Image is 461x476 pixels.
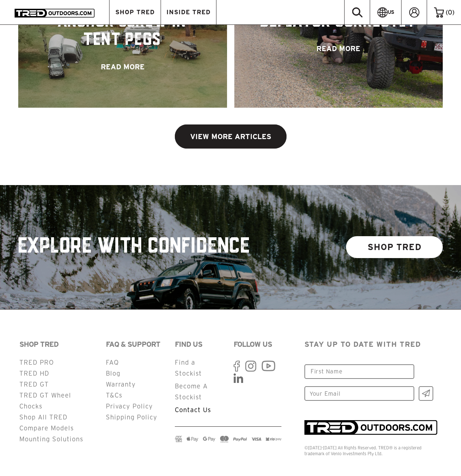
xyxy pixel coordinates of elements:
[19,381,49,388] a: TRED GT
[106,381,136,388] a: Warranty
[19,435,83,442] a: Mounting Solutions
[448,9,452,16] span: 0
[106,403,153,410] a: Privacy Policy
[234,339,281,350] h2: FOLLOW US
[304,386,414,401] input: Your Email
[106,359,119,366] a: FAQ
[175,339,223,350] h2: FIND US
[115,9,155,15] span: SHOP TRED
[19,370,49,377] a: TRED HD
[346,236,443,258] a: SHOP TRED
[304,420,437,435] img: TRED_RGB_Inline_Entity_Logo_Positive_1_1ca9957f-e149-4b59-a30a-fe7e867154af.png
[106,414,157,421] a: Shipping Policy
[106,357,165,423] ul: Secondary
[175,406,211,413] a: Contact Us
[19,359,54,366] a: TRED PRO
[19,357,96,445] ul: Secondary
[175,359,202,377] a: Find a Stockist
[106,392,122,399] a: T&Cs
[18,234,251,260] h2: EXPLORE WITH CONFIDENCE
[19,339,96,350] h2: SHOP TRED
[175,383,208,400] a: Become A Stockist
[175,357,223,415] ul: Secondary
[304,364,414,379] input: First Name
[175,124,287,149] a: VIEW MORE ARTICLES
[106,339,165,350] h2: FAQ & SUPPORT
[19,414,68,421] a: Shop All TRED
[175,436,281,442] img: payment-logos.png
[304,339,442,350] p: STAY UP TO DATE WITH TRED
[19,425,74,431] a: Compare Models
[166,9,211,15] span: INSIDE TRED
[106,370,120,377] a: Blog
[434,7,444,18] img: cart-icon
[446,9,454,16] span: ( )
[19,392,71,410] a: TRED GT Wheel Chocks
[15,9,95,18] img: TRED Outdoors America
[304,445,442,457] div: ©[DATE]-[DATE] All Rights Reserved. TRED® is a registered trademark of Venlo Investments Pty Ltd.
[419,386,433,401] input: Ok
